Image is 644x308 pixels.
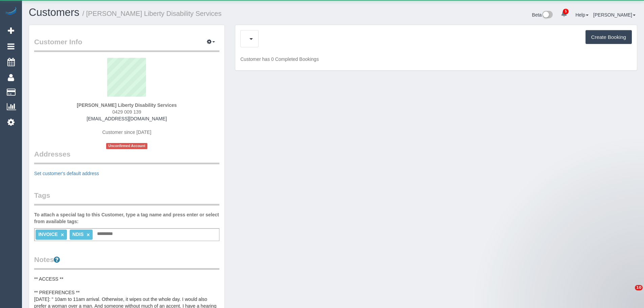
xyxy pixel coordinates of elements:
[34,171,99,176] a: Set customer's default address
[621,285,637,301] iframe: Intercom live chat
[557,7,571,22] a: 5
[4,7,18,16] img: Automaid Logo
[61,232,64,238] a: ×
[593,12,636,18] a: [PERSON_NAME]
[87,116,167,121] a: [EMAIL_ADDRESS][DOMAIN_NAME]
[72,232,84,237] span: NDIS
[29,6,79,18] a: Customers
[77,102,177,108] strong: [PERSON_NAME] Liberty Disability Services
[34,37,219,52] legend: Customer Info
[87,232,90,238] a: ×
[102,129,151,135] span: Customer since [DATE]
[586,30,632,44] button: Create Booking
[532,12,553,18] a: Beta
[38,232,58,237] span: INVOICE
[34,255,219,270] legend: Notes
[563,9,569,14] span: 5
[635,285,643,290] span: 10
[34,190,219,206] legend: Tags
[240,56,632,63] p: Customer has 0 Completed Bookings
[82,10,222,17] small: / [PERSON_NAME] Liberty Disability Services
[112,109,141,115] span: 0429 009 139
[106,143,147,149] span: Unconfirmed Account
[34,211,219,225] label: To attach a special tag to this Customer, type a tag name and press enter or select from availabl...
[575,12,589,18] a: Help
[542,11,553,20] img: New interface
